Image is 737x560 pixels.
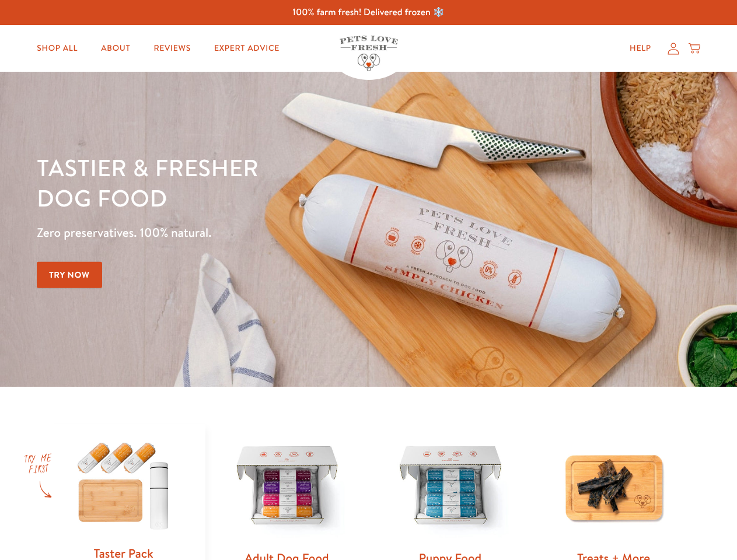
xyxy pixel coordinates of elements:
a: Try Now [37,262,102,288]
a: About [92,37,139,60]
a: Reviews [144,37,200,60]
a: Help [620,37,661,60]
a: Expert Advice [205,37,289,60]
img: Pets Love Fresh [340,36,398,71]
a: Shop All [27,37,87,60]
p: Zero preservatives. 100% natural. [37,222,479,243]
h1: Tastier & fresher dog food [37,152,479,213]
